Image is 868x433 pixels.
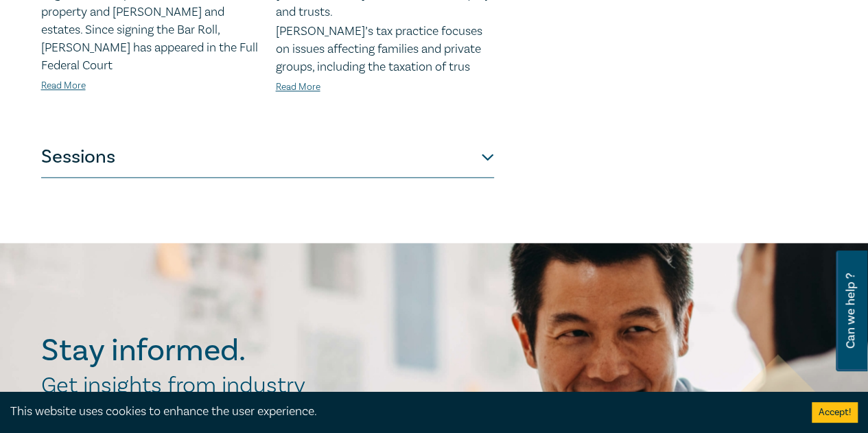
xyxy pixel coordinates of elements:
[276,81,320,93] a: Read More
[41,333,365,368] h2: Stay informed.
[10,403,791,421] div: This website uses cookies to enhance the user experience.
[812,402,858,423] button: Accept cookies
[844,259,857,363] span: Can we help ?
[276,23,494,76] p: [PERSON_NAME]’s tax practice focuses on issues affecting families and private groups, including t...
[41,137,494,178] button: Sessions
[41,80,86,92] a: Read More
